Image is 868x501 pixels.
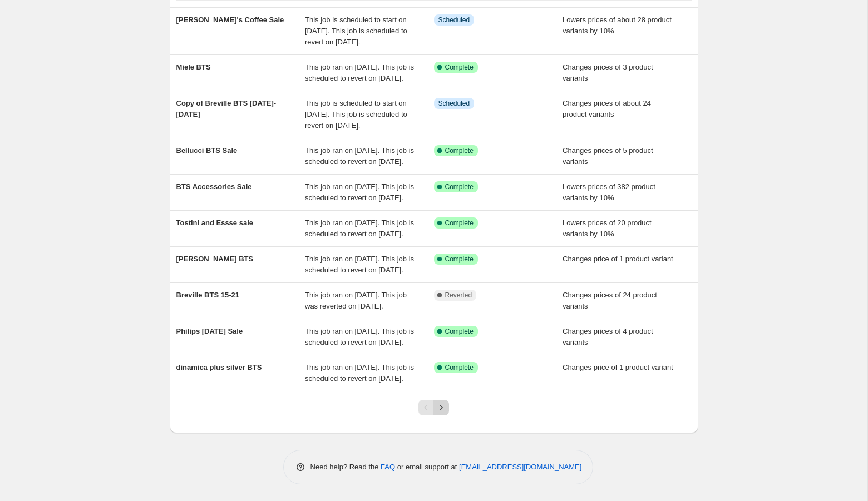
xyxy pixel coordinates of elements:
span: Changes price of 1 product variant [563,363,673,371]
span: This job ran on [DATE]. This job is scheduled to revert on [DATE]. [305,219,414,238]
span: Changes prices of 4 product variants [563,327,653,346]
span: Complete [445,182,474,191]
span: Breville BTS 15-21 [176,291,239,299]
span: dinamica plus silver BTS [176,363,262,371]
button: Next [433,400,449,415]
span: Complete [445,255,474,264]
a: FAQ [381,463,395,471]
span: Copy of Breville BTS [DATE]-[DATE] [176,99,277,118]
span: [PERSON_NAME] BTS [176,255,254,263]
span: Complete [445,63,474,72]
span: Lowers prices of 382 product variants by 10% [563,182,655,202]
span: This job ran on [DATE]. This job is scheduled to revert on [DATE]. [305,363,414,383]
span: This job ran on [DATE]. This job is scheduled to revert on [DATE]. [305,255,414,274]
span: Changes prices of about 24 product variants [563,99,651,118]
span: Lowers prices of 20 product variants by 10% [563,219,652,238]
span: Changes price of 1 product variant [563,255,673,263]
span: Scheduled [438,16,470,24]
span: Miele BTS [176,63,211,71]
span: Complete [445,146,474,155]
span: Complete [445,363,474,372]
span: BTS Accessories Sale [176,182,252,191]
span: [PERSON_NAME]'s Coffee Sale [176,16,284,24]
span: Reverted [445,291,472,300]
nav: Pagination [418,400,449,415]
span: Changes prices of 5 product variants [563,146,653,166]
span: Complete [445,219,474,227]
span: Bellucci BTS Sale [176,146,238,155]
span: This job ran on [DATE]. This job is scheduled to revert on [DATE]. [305,327,414,346]
span: Changes prices of 24 product variants [563,291,657,310]
span: Changes prices of 3 product variants [563,63,653,82]
span: Need help? Read the [310,463,381,471]
a: [EMAIL_ADDRESS][DOMAIN_NAME] [459,463,581,471]
span: Scheduled [438,99,470,108]
span: Philips [DATE] Sale [176,327,243,335]
span: This job ran on [DATE]. This job was reverted on [DATE]. [305,291,407,310]
span: or email support at [395,463,459,471]
span: Complete [445,327,474,336]
span: Tostini and Essse sale [176,219,253,227]
span: This job ran on [DATE]. This job is scheduled to revert on [DATE]. [305,63,414,82]
span: This job is scheduled to start on [DATE]. This job is scheduled to revert on [DATE]. [305,16,407,46]
span: Lowers prices of about 28 product variants by 10% [563,16,672,35]
span: This job ran on [DATE]. This job is scheduled to revert on [DATE]. [305,182,414,202]
span: This job ran on [DATE]. This job is scheduled to revert on [DATE]. [305,146,414,166]
span: This job is scheduled to start on [DATE]. This job is scheduled to revert on [DATE]. [305,99,407,130]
